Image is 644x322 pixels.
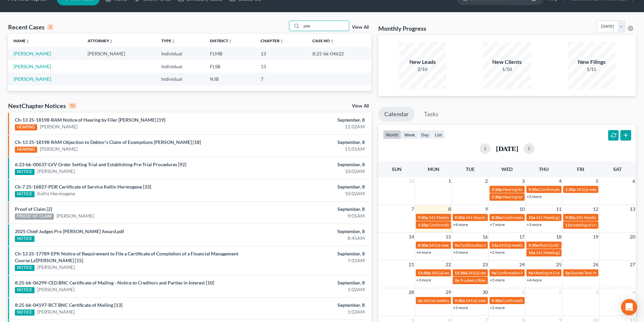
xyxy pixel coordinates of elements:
[15,139,201,145] a: Ch-13 25-18198-RAM Objection to Debtor's Claim of Exemptions [PERSON_NAME] [18]
[205,60,255,73] td: FLSB
[621,299,637,315] div: Open Intercom Messenger
[383,130,401,139] button: month
[330,39,334,43] i: unfold_more
[253,168,365,175] div: 10:02AM
[519,261,525,269] span: 24
[37,190,75,197] a: Kellix Hermogene
[466,298,531,303] span: 341(a) meeting for [PERSON_NAME]
[460,243,543,248] span: Confirmation Hearing for [PERSON_NAME], III
[490,305,505,310] a: +2 more
[576,187,642,192] span: 341(a) meeting for [PERSON_NAME]
[109,39,113,43] i: unfold_more
[629,261,636,269] span: 27
[527,222,542,227] a: +3 more
[565,187,576,192] span: 1:30p
[15,124,37,130] div: HEARING
[253,146,365,152] div: 11:01AM
[352,104,369,108] a: View All
[255,73,307,85] td: 7
[416,250,431,255] a: +6 more
[482,261,488,269] span: 23
[490,250,505,255] a: +2 more
[577,166,584,172] span: Fri
[533,270,609,275] span: Meeting of Creditors for [PERSON_NAME]
[445,288,452,296] span: 29
[401,130,418,139] button: week
[492,243,498,248] span: 11a
[492,194,502,199] span: 2:30p
[253,257,365,264] div: 7:01AM
[253,250,365,257] div: September, 8
[539,243,619,248] span: Post Confirmation Hearing [PERSON_NAME]
[455,298,465,303] span: 9:30a
[555,261,562,269] span: 25
[15,265,34,271] div: NOTICE
[528,243,539,248] span: 9:30a
[528,215,535,220] span: 10a
[15,287,34,293] div: NOTICE
[253,190,365,197] div: 10:02AM
[15,309,34,316] div: NOTICE
[519,233,525,241] span: 17
[528,270,533,275] span: 9a
[418,107,445,122] a: Tasks
[352,25,369,30] a: View All
[171,39,175,43] i: unfold_more
[8,102,76,110] div: NextChapter Notices
[455,278,459,283] span: 2p
[528,250,535,255] span: 10a
[492,215,502,220] span: 8:30a
[539,187,611,192] span: Confirmation Hearing [PERSON_NAME]
[399,58,446,66] div: New Leads
[392,166,402,172] span: Sun
[253,206,365,213] div: September, 8
[429,222,542,227] span: Confirmation Hearing for [PERSON_NAME] & [PERSON_NAME]
[253,235,365,242] div: 8:45AM
[595,177,599,185] span: 5
[576,215,631,220] span: 341 Meeting [PERSON_NAME]
[408,261,415,269] span: 21
[497,270,618,275] span: Confirmation hearing for [DEMOGRAPHIC_DATA][PERSON_NAME]
[15,206,52,212] a: Proof of Claim [2]
[429,243,532,248] span: 341(a) meeting for [PERSON_NAME] [PERSON_NAME], Jr.
[37,308,75,315] a: [PERSON_NAME]
[418,130,432,139] button: day
[555,205,562,213] span: 11
[15,117,165,123] a: Ch-13 25-18198-RAM Notice of Hearing by Filer [PERSON_NAME] [19]
[595,288,599,296] span: 3
[429,215,483,220] span: 341 Meeting [PERSON_NAME]
[536,215,591,220] span: 341 Meeting [PERSON_NAME]
[453,305,468,310] a: +5 more
[411,205,415,213] span: 7
[205,47,255,60] td: FLMB
[565,222,572,227] span: 11a
[484,205,488,213] span: 9
[161,38,175,43] a: Typeunfold_more
[253,286,365,293] div: 1:02AM
[568,58,615,66] div: New Filings
[431,270,518,275] span: 341(a) meeting of creditors for [PERSON_NAME]
[280,39,284,43] i: unfold_more
[555,233,562,241] span: 18
[418,243,428,248] span: 8:30a
[502,298,579,303] span: Confirmation hearing for [PERSON_NAME]
[448,205,452,213] span: 8
[519,205,525,213] span: 10
[460,278,526,283] span: Trustee's Objection [PERSON_NAME]
[448,177,452,185] span: 1
[14,38,30,43] a: Nameunfold_more
[15,191,34,197] div: NOTICE
[482,233,488,241] span: 16
[558,177,562,185] span: 4
[253,308,365,315] div: 1:02AM
[253,123,365,130] div: 11:02AM
[445,233,452,241] span: 15
[408,288,415,296] span: 28
[40,146,77,152] a: [PERSON_NAME]
[527,277,542,282] a: +4 more
[253,161,365,168] div: September, 8
[307,47,372,60] td: 8:25-bk-04622
[468,270,533,275] span: 341(a) meeting for [PERSON_NAME]
[432,130,445,139] button: list
[482,288,488,296] span: 30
